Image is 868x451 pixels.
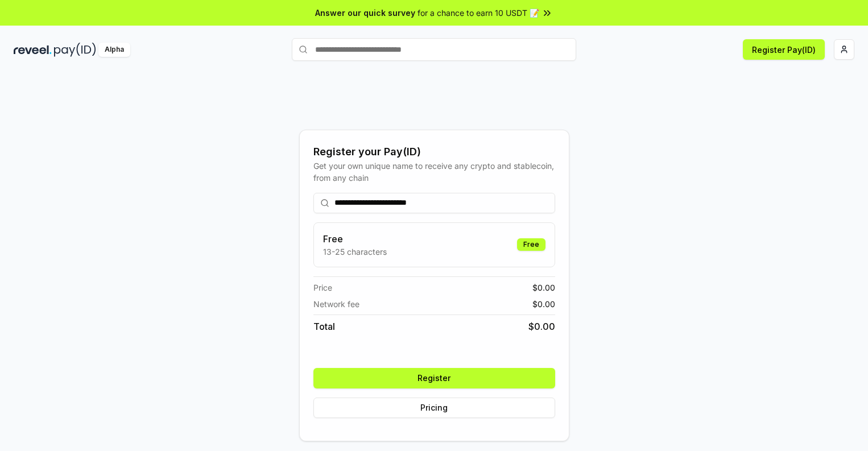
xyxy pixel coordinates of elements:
[313,368,555,388] button: Register
[98,43,130,57] div: Alpha
[532,282,555,293] span: $ 0.00
[14,43,52,57] img: reveel_dark
[743,39,825,60] button: Register Pay(ID)
[313,144,555,160] div: Register your Pay(ID)
[313,398,555,418] button: Pricing
[323,232,387,246] h3: Free
[313,298,359,310] span: Network fee
[517,238,545,251] div: Free
[54,43,96,57] img: pay_id
[313,320,335,333] span: Total
[418,7,539,19] span: for a chance to earn 10 USDT 📝
[528,320,555,333] span: $ 0.00
[532,298,555,310] span: $ 0.00
[313,160,555,184] div: Get your own unique name to receive any crypto and stablecoin, from any chain
[323,246,387,258] p: 13-25 characters
[313,282,332,293] span: Price
[315,7,415,19] span: Answer our quick survey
